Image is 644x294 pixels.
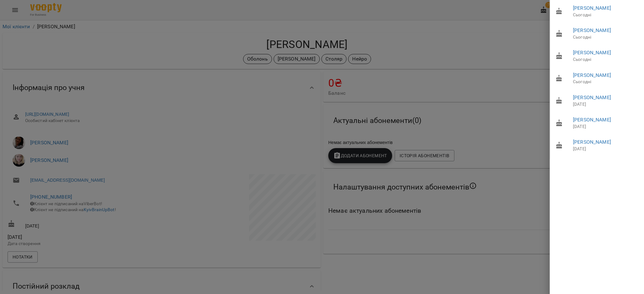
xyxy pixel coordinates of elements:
[573,27,611,33] a: [PERSON_NAME]
[573,56,639,63] p: Сьогодні
[573,79,639,85] p: Сьогодні
[573,50,611,56] a: [PERSON_NAME]
[573,124,639,130] p: [DATE]
[573,72,611,78] a: [PERSON_NAME]
[573,117,611,123] a: [PERSON_NAME]
[573,139,611,145] a: [PERSON_NAME]
[573,146,639,152] p: [DATE]
[573,12,639,18] p: Сьогодні
[573,34,639,40] p: Сьогодні
[573,94,611,100] a: [PERSON_NAME]
[573,101,639,108] p: [DATE]
[573,5,611,11] a: [PERSON_NAME]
